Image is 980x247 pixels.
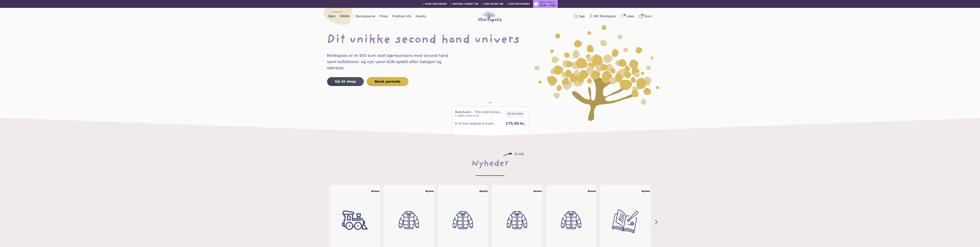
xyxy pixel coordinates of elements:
[514,153,524,155] a: Se alle
[327,34,653,46] h1: Dit unikke second hand univers
[653,219,659,225] button: Next Page
[478,189,488,194] div: Nyhed
[455,122,503,125] div: Er dit barn begyndt at krybe, kravle – eller øver sig på at komme fremad?
[453,3,478,5] span: Neutral vasket tøj
[487,99,493,106] button: Previous Page
[637,13,653,20] button: 0Kurv
[455,114,504,118] div: d. [DATE] 10:00-11:15)
[506,121,525,125] span: 175,00 kr.
[370,189,380,194] div: Nyhed
[424,189,434,194] div: Nyhed
[471,158,509,170] div: Nyheder
[645,14,652,19] span: Kurv
[572,13,586,19] button: Søg
[354,13,377,19] a: Koncepterne
[579,14,585,19] span: Søg
[414,13,427,19] a: Events
[327,53,456,71] h4: Minitopolis er et 450 kvm stort børneunivers med second hand samt kollektions- og nye varer KUN o...
[641,13,644,17] span: 0
[327,77,364,86] a: Gå til shop
[623,13,626,17] span: 0
[378,13,390,19] a: Priser
[484,3,503,5] span: Ikke-ryger tøj
[534,25,659,121] img: Minitopolis' logo som et gul blomst
[425,3,447,5] span: Altid fair priser
[509,3,530,5] span: Kvalitetssikret
[452,106,529,140] div: 0
[619,13,636,20] a: 0Likes
[532,189,543,194] div: Nyhed
[455,110,504,114] div: BabySalon - "Fra kryb til kravl – giv dit barn et stærkt fundament" v. [PERSON_NAME] fra Små Skridt.
[540,4,555,7] span: 09:30 - 17:00
[587,13,618,19] a: Mit Minitopolis
[367,77,408,86] a: Book periode
[640,189,651,194] div: Nyhed
[507,112,523,116] span: Gå til event
[478,10,502,23] img: Minitopolis logo
[391,13,413,19] a: Praktisk info
[540,1,555,4] span: Åbent i dag kl.
[338,13,351,19] a: MAMA
[594,14,616,19] span: Mit Minitopolis
[327,13,337,19] a: Børn
[586,189,597,194] div: Nyhed
[626,14,634,19] span: Likes
[505,110,525,117] button: Gå til event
